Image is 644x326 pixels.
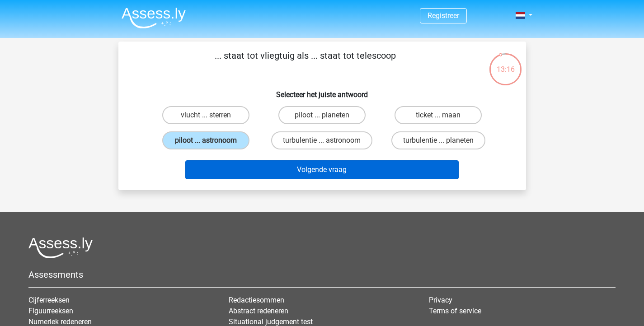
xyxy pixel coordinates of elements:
[162,131,249,149] label: piloot ... astronoom
[122,7,186,28] img: Assessly
[133,83,512,99] h6: Selecteer het juiste antwoord
[229,296,284,304] a: Redactiesommen
[28,296,70,304] a: Cijferreeksen
[133,49,478,76] p: ... staat tot vliegtuig als ... staat tot telescoop
[489,52,522,75] div: 13:16
[28,317,92,326] a: Numeriek redeneren
[278,106,366,124] label: piloot ... planeten
[271,131,372,149] label: turbulentie ... astronoom
[185,160,459,179] button: Volgende vraag
[28,307,73,315] a: Figuurreeksen
[429,296,452,304] a: Privacy
[28,237,93,258] img: Assessly logo
[395,106,482,124] label: ticket ... maan
[162,106,249,124] label: vlucht ... sterren
[428,11,459,20] a: Registreer
[429,307,481,315] a: Terms of service
[229,307,288,315] a: Abstract redeneren
[28,269,616,280] h5: Assessments
[229,317,313,326] a: Situational judgement test
[391,131,485,149] label: turbulentie ... planeten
